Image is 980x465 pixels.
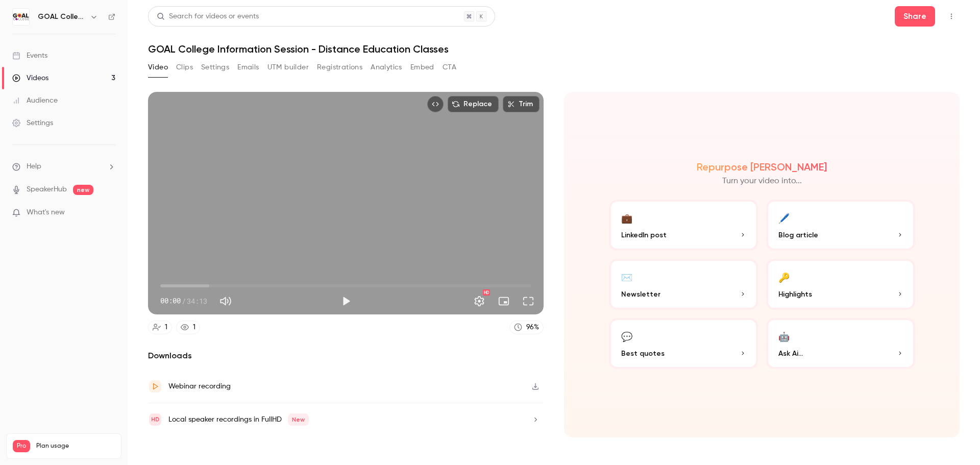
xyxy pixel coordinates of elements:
button: UTM builder [267,59,309,76]
button: Full screen [518,291,538,311]
button: 🤖Ask Ai... [766,318,915,369]
div: Audience [12,95,58,106]
button: Replace [448,96,499,112]
h2: Repurpose [PERSON_NAME] [697,161,827,173]
div: 96 % [526,322,539,333]
div: Videos [12,73,48,83]
button: ✉️Newsletter [609,259,758,310]
div: 🖊️ [778,210,790,226]
button: Top Bar Actions [943,8,960,25]
span: new [73,185,93,195]
a: 1 [176,321,200,334]
h1: GOAL College Information Session - Distance Education Classes [148,43,960,55]
li: help-dropdown-opener [12,161,115,172]
div: 💼 [621,210,632,226]
button: Registrations [317,59,362,76]
button: 🖊️Blog article [766,200,915,251]
span: Blog article [778,230,818,240]
div: Settings [12,118,53,128]
button: Turn on miniplayer [494,291,514,311]
span: Ask Ai... [778,348,803,359]
span: Highlights [778,289,812,300]
button: 💬Best quotes [609,318,758,369]
h2: Downloads [148,350,544,362]
div: Search for videos or events [157,11,259,22]
div: 🔑 [778,269,790,285]
span: New [288,413,309,426]
button: Video [148,59,168,76]
p: Turn your video into... [722,175,802,187]
div: 1 [165,322,167,333]
div: Webinar recording [168,380,231,393]
button: Share [895,6,935,27]
button: CTA [443,59,456,76]
div: HD [483,289,490,296]
div: Local speaker recordings in FullHD [168,413,309,426]
a: 1 [148,321,172,334]
div: 💬 [621,328,632,344]
h6: GOAL College [38,12,86,22]
button: Emails [237,59,259,76]
span: 00:00 [160,296,181,306]
span: Plan usage [36,442,115,450]
img: GOAL College [13,9,29,25]
button: Trim [503,96,540,112]
button: Settings [469,291,489,311]
div: ✉️ [621,269,632,285]
span: Newsletter [621,289,660,300]
button: Embed video [427,96,444,112]
span: 34:13 [187,296,207,306]
button: Mute [215,291,236,311]
span: What's new [27,207,65,218]
span: Pro [13,440,30,452]
button: Settings [201,59,229,76]
iframe: Noticeable Trigger [103,208,115,217]
a: SpeakerHub [27,184,67,195]
div: 🤖 [778,328,790,344]
button: Play [336,291,356,311]
button: Analytics [371,59,402,76]
a: 96% [509,321,544,334]
button: 🔑Highlights [766,259,915,310]
span: Help [27,161,41,172]
span: Best quotes [621,348,665,359]
button: Clips [176,59,193,76]
div: Events [12,51,47,61]
button: Embed [410,59,434,76]
div: 00:00 [160,296,207,306]
div: 1 [193,322,195,333]
span: / [182,296,186,306]
span: LinkedIn post [621,230,667,240]
button: 💼LinkedIn post [609,200,758,251]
